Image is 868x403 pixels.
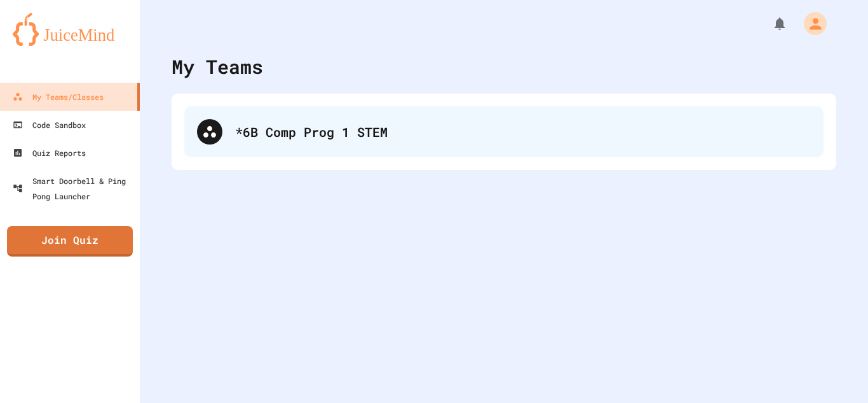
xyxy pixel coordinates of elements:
div: *6B Comp Prog 1 STEM [235,122,811,141]
div: My Notifications [749,13,790,34]
div: My Teams [172,52,263,81]
div: Quiz Reports [13,145,86,160]
div: Smart Doorbell & Ping Pong Launcher [13,173,135,204]
a: Join Quiz [7,226,133,257]
div: Code Sandbox [13,117,86,132]
div: My Teams/Classes [13,89,104,104]
div: My Account [790,9,830,38]
div: *6B Comp Prog 1 STEM [184,106,824,157]
img: logo-orange.svg [13,13,127,46]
